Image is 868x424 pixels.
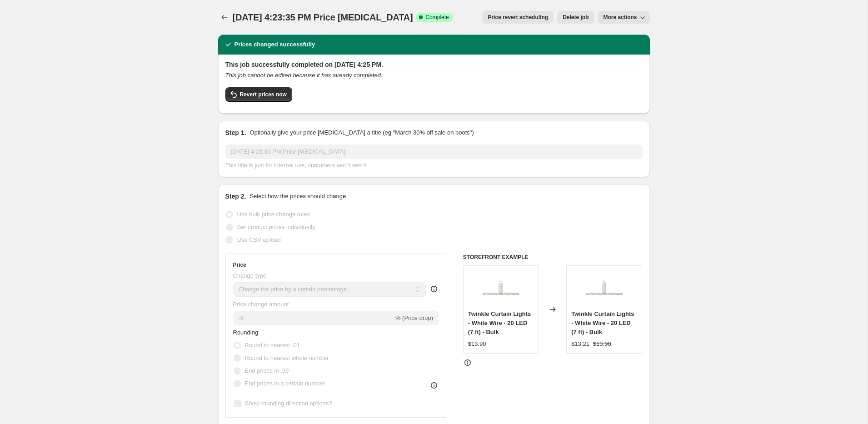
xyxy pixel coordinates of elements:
[237,211,310,218] span: Use bulk price change rules
[245,367,289,374] span: End prices in .99
[571,339,589,349] div: $13.21
[233,12,413,22] span: [DATE] 4:23:35 PM Price [MEDICAL_DATA]
[463,254,643,261] h6: STOREFRONT EXAMPLE
[225,60,643,69] h2: This job successfully completed on [DATE] 4:25 PM.
[233,261,246,269] h3: Price
[425,14,449,21] span: Complete
[249,128,474,137] p: Optionally give your price [MEDICAL_DATA] a title (eg "March 30% off sale on boots")
[233,272,267,279] span: Change type
[225,145,643,159] input: 30% off holiday sale
[233,329,259,336] span: Rounding
[225,192,246,201] h2: Step 2.
[240,91,287,98] span: Revert prices now
[557,11,594,24] button: Delete job
[245,354,329,361] span: Round to nearest whole number
[233,311,394,325] input: -15
[483,270,519,307] img: Commercial-Christmas-Warm-White-Mini-Light-5mm-White-Wire-Close-Up-Thumbnail-1080_b670ca87-61a9-4...
[234,40,315,49] h2: Prices changed successfully
[237,224,315,230] span: Set product prices individually
[603,14,637,21] span: More actions
[225,72,383,79] i: This job cannot be edited because it has already completed.
[593,339,611,349] strike: $13.90
[571,310,634,335] span: Twinkle Curtain Lights - White Wire - 20 LED (7 ft) - Bulk
[468,310,531,335] span: Twinkle Curtain Lights - White Wire - 20 LED (7 ft) - Bulk
[245,380,325,387] span: End prices in a certain number
[563,14,589,21] span: Delete job
[225,162,366,169] span: This title is just for internal use, customers won't see it
[225,87,292,102] button: Revert prices now
[395,314,433,321] span: % (Price drop)
[237,236,281,243] span: Use CSV upload
[482,11,554,24] button: Price revert scheduling
[245,400,332,407] span: Show rounding direction options?
[488,14,548,21] span: Price revert scheduling
[245,342,300,349] span: Round to nearest .01
[429,284,439,294] div: help
[586,270,623,307] img: Commercial-Christmas-Warm-White-Mini-Light-5mm-White-Wire-Close-Up-Thumbnail-1080_b670ca87-61a9-4...
[233,301,289,308] span: Price change amount
[249,192,346,201] p: Select how the prices should change
[468,339,486,349] div: $13.90
[218,11,231,24] button: Price change jobs
[225,128,246,137] h2: Step 1.
[598,11,649,24] button: More actions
